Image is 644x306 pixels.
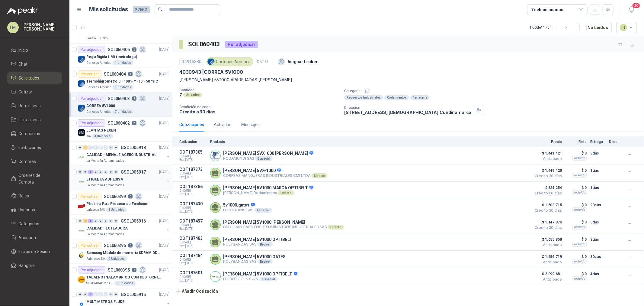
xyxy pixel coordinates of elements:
p: CALIDAD - MENAJE ACERO INDUSTRIAL [86,152,156,158]
span: Anticipado [532,260,562,264]
p: [DATE] [159,218,169,224]
div: 0 [93,145,98,150]
p: 5 [132,268,136,272]
p: CALIDAD - LOTEADORA [86,226,128,231]
a: Roles [7,190,62,202]
div: 0 [78,292,82,297]
div: 1 [83,219,88,223]
span: Exp: [DATE] [179,193,207,196]
p: SOL060403 [108,96,130,101]
p: 3 días [590,150,605,157]
p: Cotización [179,140,207,144]
div: 0 [109,292,113,297]
a: Compras [7,156,62,167]
span: $ 824.254 [532,184,562,191]
button: 14 [617,22,637,33]
span: $ 2.099.681 [532,270,562,278]
div: 0 [109,219,113,223]
p: La Montaña Agromercados [86,158,124,163]
img: Logo peakr [7,7,38,15]
p: [DATE] [159,120,169,126]
p: 0 [128,194,133,199]
div: 0 [78,145,82,150]
img: Company Logo [78,129,85,136]
img: Company Logo [78,80,85,87]
p: 3 días [590,236,605,243]
div: Incluido [572,259,587,264]
div: Por cotizar [78,193,101,200]
p: RODAMUNDI SAS [223,156,313,161]
a: Por cotizarSOL0604041[DATE] Company LogoTermohigrometro 0 - 100% Y -10 - 50 ºs CCartones America1... [69,68,172,93]
div: Por adjudicar [78,95,105,102]
a: Solicitudes [7,72,62,84]
p: 1 días [590,184,605,191]
span: Inicio [19,47,28,54]
span: Anticipado [532,157,562,161]
p: 0 [128,243,133,248]
span: Crédito 30 días [532,226,562,229]
span: $ 1.556.719 [532,253,562,260]
p: COT187373 [179,167,207,172]
div: 2 [88,292,93,297]
p: La Montaña Agromercados [86,183,124,188]
p: $ 0 [566,167,587,174]
p: 2 [132,47,136,52]
img: Company Logo [78,56,85,63]
p: [DATE] [159,267,169,273]
p: $ 0 [566,270,587,278]
span: Crédito 60 días [532,191,562,195]
div: Repuestos Industriales [344,95,383,100]
p: Lafayette SAS [86,207,105,212]
a: Licitaciones [7,114,62,125]
a: Compañías [7,128,62,139]
span: Exp: [DATE] [179,279,207,282]
span: 20 [632,3,640,8]
p: $ 0 [566,150,587,157]
div: Incluido [572,207,587,212]
p: Plastilina Para Proceso de Fundición [86,201,148,207]
p: COT187305 [179,150,207,155]
div: 0 [98,145,103,150]
button: No Leídos [576,22,612,33]
p: $ 0 [566,253,587,260]
img: Company Logo [210,272,220,282]
a: Chat [7,58,62,70]
img: Company Logo [78,203,85,210]
p: SOL060404 [104,72,126,76]
p: CORREAS MANGUERAS INDUSTRIALES CMI LTDA [223,173,328,178]
a: Cotizar [7,86,62,98]
div: 0 [104,145,108,150]
p: [DATE] [159,96,169,102]
div: 0 [98,292,103,297]
p: 5 días [590,219,605,226]
span: Auditoria [19,234,36,241]
p: [PERSON_NAME] 5V1000 OPTIBELT [223,237,292,242]
div: Actividad [214,121,232,128]
span: Anticipado [532,243,562,247]
p: Categorías [344,88,642,94]
p: Cantidad [179,88,339,92]
a: Por adjudicarSOL0604038[DATE] Company LogoCORREA 5V1000Cartones America7 Unidades [69,93,172,117]
p: [DATE] [159,47,169,53]
p: POLYBANDAS SAS [223,259,286,264]
p: Condición de pago [179,105,339,109]
div: 0 [98,170,103,174]
div: 0 [93,170,98,174]
p: COT187484 [179,253,207,258]
span: C: [DATE] [179,258,207,262]
div: Broker [258,259,272,264]
img: Company Logo [78,227,85,234]
p: COT187430 [179,201,207,206]
a: 0 0 1 0 0 0 0 0 GSOL005917[DATE] Company LogoETIQUETA ADHESIVALa Montaña Agromercados [78,168,171,188]
p: COT187457 [179,219,207,223]
div: 0 [78,170,82,174]
div: Broker [258,242,272,247]
p: Cartones America [86,60,111,65]
img: Company Logo [210,151,220,161]
img: Company Logo [78,178,85,185]
p: CORREA 5V1000 [86,103,115,109]
p: [DATE] [159,71,169,77]
span: Chat [19,61,28,67]
div: 1 [88,170,93,174]
div: 1 [83,145,88,150]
